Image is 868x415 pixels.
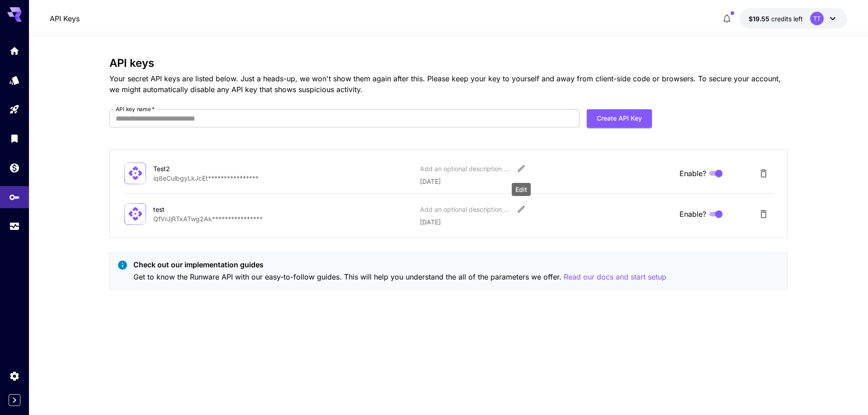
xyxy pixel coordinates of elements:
[513,201,529,217] button: Edit
[420,177,672,186] p: [DATE]
[679,209,706,219] span: Enable?
[9,75,20,86] div: Models
[50,13,80,24] nav: breadcrumb
[420,205,510,214] div: Add an optional description or comment
[9,394,20,406] button: Expand sidebar
[420,164,510,173] div: Add an optional description or comment
[740,8,847,29] button: $19.5511TT
[9,221,20,232] div: Usage
[9,162,20,173] div: Wallet
[9,370,20,382] div: Settings
[153,164,244,173] div: Test2
[564,271,666,283] button: Read our docs and start setup
[755,205,773,223] button: Delete API Key
[109,73,788,95] p: Your secret API keys are listed below. Just a heads-up, we won't show them again after this. Plea...
[749,14,803,23] div: $19.5511
[587,109,652,128] button: Create API Key
[109,57,788,70] h3: API keys
[9,45,20,56] div: Home
[133,259,666,270] p: Check out our implementation guides
[755,164,773,182] button: Delete API Key
[512,183,531,196] div: Edit
[9,133,20,144] div: Library
[679,168,706,179] span: Enable?
[50,13,80,24] a: API Keys
[420,217,672,227] p: [DATE]
[513,160,529,177] button: Edit
[133,271,666,283] p: Get to know the Runware API with our easy-to-follow guides. This will help you understand the all...
[153,205,244,214] div: test
[9,104,20,115] div: Playground
[771,15,803,23] span: credits left
[749,15,771,23] span: $19.55
[116,105,155,113] label: API key name
[9,189,20,200] div: API Keys
[810,12,824,25] div: TT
